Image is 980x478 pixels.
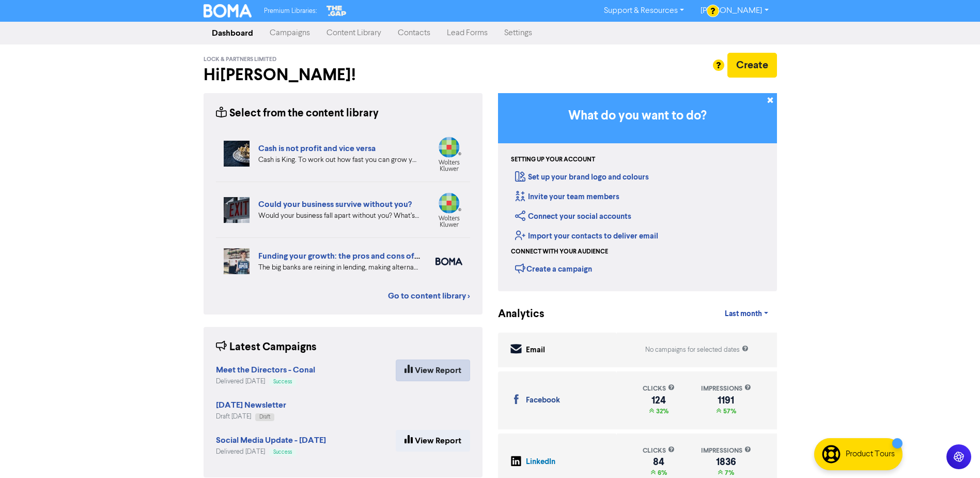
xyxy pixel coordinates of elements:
[511,247,608,257] div: Connect with your audience
[258,262,420,273] div: The big banks are reining in lending, making alternative, non-bank lenders an attractive proposit...
[439,23,496,43] a: Lead Forms
[396,430,470,452] a: View Report
[727,53,777,78] button: Create
[204,4,252,18] img: BOMA Logo
[216,106,379,122] div: Select from the content library
[216,365,315,375] strong: Meet the Directors - Conal
[258,155,420,166] div: Cash is King. To work out how fast you can grow your business, you need to look at your projected...
[515,172,649,182] a: Set up your brand logo and colours
[723,469,734,477] span: 7%
[496,23,540,43] a: Settings
[498,93,777,291] div: Getting Started in BOMA
[318,23,390,43] a: Content Library
[643,446,675,456] div: clicks
[725,309,762,319] span: Last month
[216,401,286,410] a: [DATE] Newsletter
[216,377,315,386] div: Delivered [DATE]
[645,345,749,355] div: No campaigns for selected dates
[515,212,631,221] a: Connect your social accounts
[692,3,776,19] a: [PERSON_NAME]
[643,458,675,466] div: 84
[515,231,658,241] a: Import your contacts to deliver email
[216,412,286,422] div: Draft [DATE]
[928,428,980,478] iframe: Chat Widget
[388,290,470,302] a: Go to content library >
[514,109,761,124] h3: What do you want to do?
[259,414,270,420] span: Draft
[701,446,751,456] div: impressions
[216,366,315,375] a: Meet the Directors - Conal
[643,384,675,394] div: clicks
[498,306,532,322] div: Analytics
[511,155,595,165] div: Setting up your account
[258,143,376,154] a: Cash is not profit and vice versa
[526,345,545,356] div: Email
[261,23,318,43] a: Campaigns
[264,8,317,14] span: Premium Libraries:
[701,396,751,405] div: 1191
[717,304,776,324] a: Last month
[596,3,692,19] a: Support & Resources
[204,23,261,43] a: Dashboard
[515,261,592,276] div: Create a campaign
[258,251,485,261] a: Funding your growth: the pros and cons of alternative lenders
[435,258,462,265] img: boma
[216,437,326,445] a: Social Media Update - [DATE]
[258,211,420,221] div: Would your business fall apart without you? What’s your Plan B in case of accident, illness, or j...
[654,407,668,415] span: 32%
[435,192,462,227] img: wolterskluwer
[216,447,326,457] div: Delivered [DATE]
[526,395,560,407] div: Facebook
[721,407,736,415] span: 57%
[258,199,412,210] a: Could your business survive without you?
[273,450,292,455] span: Success
[701,384,751,394] div: impressions
[216,435,326,445] strong: Social Media Update - [DATE]
[325,4,348,18] img: The Gap
[515,192,619,202] a: Invite your team members
[435,137,462,171] img: wolterskluwer
[390,23,439,43] a: Contacts
[396,360,470,381] a: View Report
[204,65,483,85] h2: Hi [PERSON_NAME] !
[643,396,675,405] div: 124
[216,400,286,410] strong: [DATE] Newsletter
[273,379,292,384] span: Success
[701,458,751,466] div: 1836
[216,339,317,355] div: Latest Campaigns
[656,469,667,477] span: 6%
[526,456,555,468] div: LinkedIn
[204,56,276,63] span: Lock & Partners Limited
